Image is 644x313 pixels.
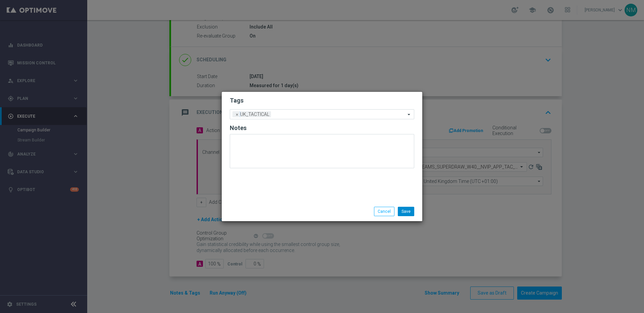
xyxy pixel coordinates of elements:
h2: Tags [230,97,414,105]
button: Cancel [374,207,394,216]
h2: Notes [230,124,414,132]
span: UK_TACTICAL [238,111,271,117]
span: × [234,111,240,117]
ng-select: UK_TACTICAL [230,109,414,119]
button: Save [398,207,414,216]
